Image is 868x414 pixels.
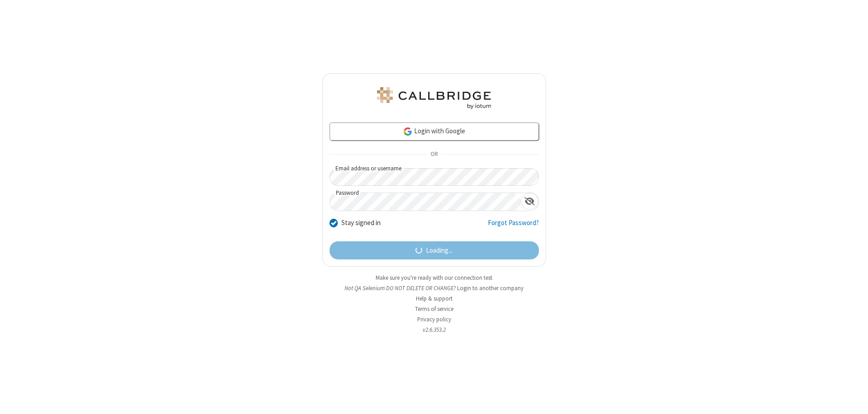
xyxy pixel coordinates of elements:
img: QA Selenium DO NOT DELETE OR CHANGE [375,87,493,109]
button: Login to another company [457,284,524,292]
input: Email address or username [330,168,539,186]
span: Loading... [426,245,453,256]
div: Show password [521,193,538,210]
a: Help & support [416,295,453,302]
a: Terms of service [415,305,453,313]
img: google-icon.png [403,127,413,136]
a: Make sure you're ready with our connection test [376,274,492,282]
label: Stay signed in [341,218,381,228]
li: Not QA Selenium DO NOT DELETE OR CHANGE? [322,284,546,292]
button: Loading... [330,241,539,259]
input: Password [330,193,521,211]
a: Forgot Password? [488,218,539,235]
a: Privacy policy [417,315,451,323]
iframe: Chat [845,390,861,408]
span: OR [427,148,441,161]
li: v2.6.353.2 [322,325,546,334]
a: Login with Google [330,122,539,141]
